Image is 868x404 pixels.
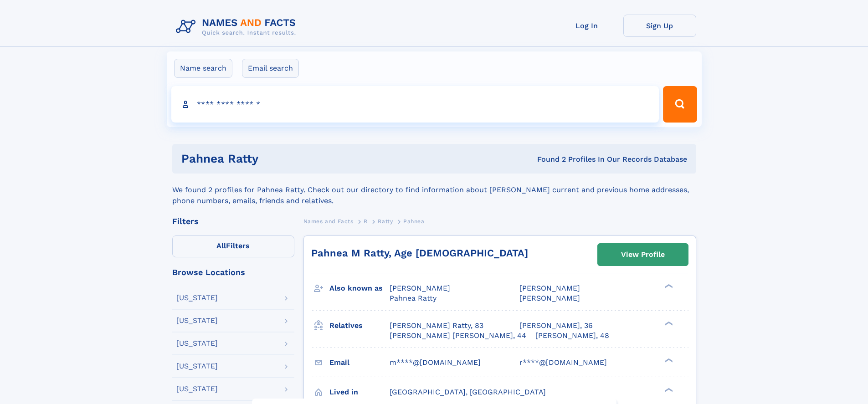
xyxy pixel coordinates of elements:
div: ❯ [663,283,673,289]
div: ❯ [663,320,673,326]
div: View Profile [621,244,665,265]
h3: Email [329,355,390,370]
div: [US_STATE] [176,363,218,370]
span: R [364,218,368,225]
span: Pahnea [403,218,425,225]
input: search input [171,86,659,123]
div: ❯ [663,357,673,363]
div: [US_STATE] [176,294,218,302]
a: R [364,215,368,227]
a: View Profile [598,244,688,266]
h1: Pahnea Ratty [181,153,398,164]
a: [PERSON_NAME] Ratty, 83 [390,321,483,331]
a: Pahnea M Ratty, Age [DEMOGRAPHIC_DATA] [311,247,528,259]
div: [US_STATE] [176,385,218,393]
span: [PERSON_NAME] [390,284,450,292]
span: Pahnea Ratty [390,294,437,302]
a: Names and Facts [303,215,354,227]
h3: Relatives [329,318,390,333]
a: [PERSON_NAME], 48 [535,331,609,341]
div: We found 2 profiles for Pahnea Ratty. Check out our directory to find information about [PERSON_N... [172,174,696,206]
span: [GEOGRAPHIC_DATA], [GEOGRAPHIC_DATA] [390,388,546,396]
label: Email search [242,59,299,78]
a: Log In [550,15,623,37]
h3: Lived in [329,384,390,400]
a: Ratty [378,215,393,227]
div: Filters [172,217,294,225]
label: Filters [172,235,294,257]
span: [PERSON_NAME] [519,294,580,302]
button: Search Button [663,86,697,123]
label: Name search [174,59,232,78]
div: [US_STATE] [176,317,218,324]
div: Found 2 Profiles In Our Records Database [398,154,687,164]
span: All [216,241,226,250]
div: ❯ [663,387,673,393]
img: Logo Names and Facts [172,15,303,39]
a: Sign Up [623,15,696,37]
span: [PERSON_NAME] [519,284,580,292]
div: Browse Locations [172,268,294,276]
div: [US_STATE] [176,340,218,347]
a: [PERSON_NAME] [PERSON_NAME], 44 [390,331,526,341]
h3: Also known as [329,281,390,296]
a: [PERSON_NAME], 36 [519,321,593,331]
span: Ratty [378,218,393,225]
